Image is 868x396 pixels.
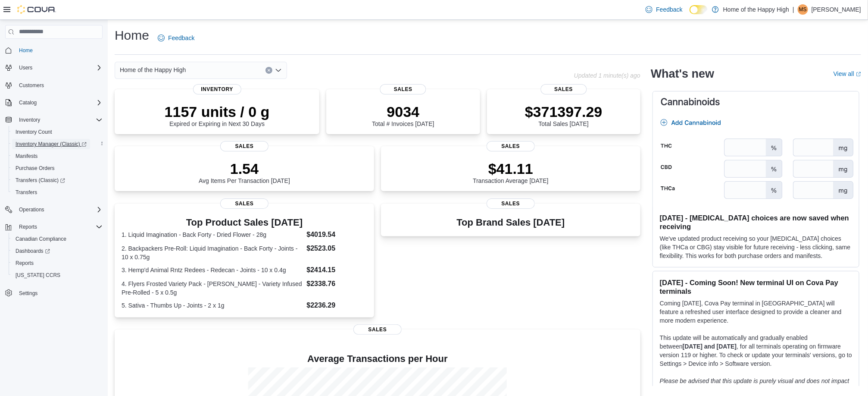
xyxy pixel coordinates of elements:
[165,103,270,120] p: 1157 units / 0 g
[799,4,807,15] span: MS
[812,4,861,15] p: [PERSON_NAME]
[16,165,55,172] span: Purchase Orders
[16,204,48,215] button: Operations
[2,97,106,109] button: Catalog
[9,150,106,162] button: Manifests
[574,72,640,79] p: Updated 1 minute(s) ago
[16,153,37,160] span: Manifests
[19,290,37,297] span: Settings
[12,151,103,161] span: Manifests
[660,377,849,393] em: Please be advised that this update is purely visual and does not impact payment functionality.
[16,63,103,73] span: Users
[122,266,303,274] dt: 3. Hemp'd Animal Rntz Redees - Redecan - Joints - 10 x 0.4g
[199,160,290,184] div: Avg Items Per Transaction [DATE]
[2,204,106,216] button: Operations
[690,5,708,14] input: Dark Mode
[12,139,103,149] span: Inventory Manager (Classic)
[16,141,87,148] span: Inventory Manager (Classic)
[16,63,36,73] button: Users
[2,44,106,57] button: Home
[380,84,426,94] span: Sales
[793,4,794,15] p: |
[9,269,106,281] button: [US_STATE] CCRS
[12,270,64,280] a: [US_STATE] CCRS
[473,160,549,184] div: Transaction Average [DATE]
[220,141,269,151] span: Sales
[16,80,47,91] a: Customers
[660,214,852,231] h3: [DATE] - [MEDICAL_DATA] choices are now saved when receiving
[12,234,70,244] a: Canadian Compliance
[16,189,37,196] span: Transfers
[473,160,549,177] p: $41.11
[265,67,272,74] button: Clear input
[540,84,587,94] span: Sales
[12,163,103,173] span: Purchase Orders
[16,115,44,125] button: Inventory
[9,245,106,257] a: Dashboards
[9,162,106,174] button: Purchase Orders
[120,65,186,75] span: Home of the Happy High
[16,222,103,232] span: Reports
[487,141,535,151] span: Sales
[2,79,106,91] button: Customers
[660,278,852,295] h3: [DATE] - Coming Soon! New terminal UI on Cova Pay terminals
[12,258,37,268] a: Reports
[16,248,50,255] span: Dashboards
[12,175,69,185] a: Transfers (Classic)
[16,260,34,267] span: Reports
[9,257,106,269] button: Reports
[12,246,103,256] span: Dashboards
[16,80,103,91] span: Customers
[12,187,103,198] span: Transfers
[154,29,198,47] a: Feedback
[9,126,106,138] button: Inventory Count
[16,45,103,56] span: Home
[690,14,690,15] span: Dark Mode
[487,198,535,209] span: Sales
[307,300,368,311] dd: $2236.29
[856,72,861,77] svg: External link
[307,265,368,275] dd: $2414.15
[19,116,40,123] span: Inventory
[12,187,41,198] a: Transfers
[525,103,603,120] p: $371397.29
[307,243,368,254] dd: $2523.05
[17,5,56,14] img: Cova
[19,206,44,213] span: Operations
[19,82,44,89] span: Customers
[457,217,565,228] h3: Top Brand Sales [DATE]
[683,343,737,350] strong: [DATE] and [DATE]
[5,41,103,322] nav: Complex example
[12,234,103,244] span: Canadian Compliance
[2,286,106,299] button: Settings
[16,129,52,135] span: Inventory Count
[9,233,106,245] button: Canadian Compliance
[16,272,60,279] span: [US_STATE] CCRS
[307,229,368,240] dd: $4019.54
[16,287,103,298] span: Settings
[307,279,368,289] dd: $2338.76
[12,151,41,161] a: Manifests
[16,222,41,232] button: Reports
[642,1,686,18] a: Feedback
[798,4,808,15] div: Matthew Sheculski
[9,186,106,198] button: Transfers
[19,99,37,106] span: Catalog
[16,97,40,108] button: Catalog
[122,301,303,310] dt: 5. Sativa - Thumbs Up - Joints - 2 x 1g
[12,127,56,137] a: Inventory Count
[16,115,103,125] span: Inventory
[9,138,106,150] a: Inventory Manager (Classic)
[2,221,106,233] button: Reports
[660,234,852,260] p: We've updated product receiving so your [MEDICAL_DATA] choices (like THCa or CBG) stay visible fo...
[372,103,434,127] div: Total # Invoices [DATE]
[660,299,852,325] p: Coming [DATE], Cova Pay terminal in [GEOGRAPHIC_DATA] will feature a refreshed user interface des...
[16,177,65,184] span: Transfers (Classic)
[12,258,103,268] span: Reports
[122,217,367,228] h3: Top Product Sales [DATE]
[115,27,149,44] h1: Home
[12,246,53,256] a: Dashboards
[122,354,634,364] h4: Average Transactions per Hour
[199,160,290,177] p: 1.54
[660,333,852,368] p: This update will be automatically and gradually enabled between , for all terminals operating on ...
